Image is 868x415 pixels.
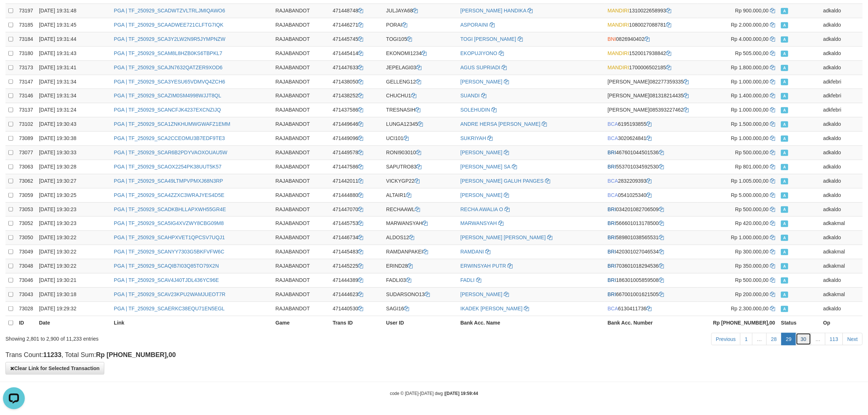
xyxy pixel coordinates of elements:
[820,259,863,274] td: adkakmal
[36,188,111,202] td: [DATE] 19:30:25
[114,306,225,311] a: PGA | TF_250929_SCAERKC38EQU71EN5EGL
[3,3,25,25] button: Open LiveChat chat widget
[330,117,383,132] td: 471449646
[16,132,36,146] td: 73089
[460,36,516,42] a: TOGI [PERSON_NAME]
[460,263,506,269] a: ERWINSYAH PUTR
[16,46,36,61] td: 73180
[460,220,497,226] a: MARWANSYAH
[735,263,769,269] span: Rp 350.000,00
[811,333,825,345] a: …
[114,220,223,226] a: PGA | TF_250929_SCA5IG4XVZWY8CBG09M8
[460,234,546,240] a: [PERSON_NAME] [PERSON_NAME]
[605,174,697,188] td: 2832209393
[383,274,458,288] td: FADLI03
[820,287,863,302] td: adkakmal
[605,259,697,274] td: 703601018294536
[273,316,330,330] th: Game
[114,65,222,70] a: PGA | TF_250929_SCAJN7632QATZER9XOD6
[781,36,788,43] span: Approved - Marked by adkaldo
[711,333,740,345] a: Previous
[731,36,769,42] span: Rp 4.000.000,00
[605,217,697,231] td: 566601013178500
[36,174,111,188] td: [DATE] 19:30:27
[605,61,697,75] td: 1700006502185
[383,32,458,46] td: TOGI105
[608,234,616,240] span: BRI
[820,61,863,75] td: adkaldo
[273,75,330,89] td: RAJABANDOT
[36,117,111,132] td: [DATE] 19:30:43
[36,245,111,259] td: [DATE] 19:30:22
[273,174,330,188] td: RAJABANDOT
[383,287,458,302] td: SUDARSONO13
[114,50,222,56] a: PGA | TF_250929_SCAM8L8HZB0KS6TBPKL7
[36,160,111,174] td: [DATE] 19:30:28
[383,61,458,75] td: JEPELAGI03
[605,132,697,146] td: 3020624841
[781,235,788,241] span: Approved - Marked by adkaldo
[460,121,540,127] a: ANDRE HERSA [PERSON_NAME]
[273,46,330,61] td: RAJABANDOT
[608,164,616,170] span: BRI
[781,178,788,185] span: Approved - Marked by adkaldo
[383,174,458,188] td: VICKYGP22
[460,65,501,70] a: AGUS SUPRIADI
[16,316,36,330] th: ID
[114,79,225,85] a: PGA | TF_250929_SCA3YESU65VDMVQ4ZCH6
[820,188,863,202] td: adkaldo
[330,160,383,174] td: 471447586
[781,51,788,57] span: Approved - Marked by adkaldo
[605,231,697,245] td: 589801038565531
[330,103,383,117] td: 471437586
[735,206,769,212] span: Rp 500.000,00
[731,135,769,141] span: Rp 1.000.000,00
[825,333,843,345] a: 113
[36,259,111,274] td: [DATE] 19:30:22
[383,231,458,245] td: ALDOS12
[16,174,36,188] td: 73062
[16,259,36,274] td: 73048
[16,302,36,316] td: 73028
[820,302,863,316] td: adkaldo
[5,332,356,342] div: Showing 2,801 to 2,900 of 11,233 entries
[273,302,330,316] td: RAJABANDOT
[460,164,510,170] a: [PERSON_NAME] SA
[36,89,111,103] td: [DATE] 19:31:34
[605,160,697,174] td: 553701034592530
[330,287,383,302] td: 471444623
[36,32,111,46] td: [DATE] 19:31:44
[383,117,458,132] td: LUNGA12345
[330,188,383,202] td: 471444880
[330,202,383,217] td: 471447070
[114,234,225,240] a: PGA | TF_250929_SCAHPXVET1QPCSV7UQJ1
[608,249,616,255] span: BRI
[36,146,111,160] td: [DATE] 19:30:33
[605,188,697,202] td: 0541025340
[36,132,111,146] td: [DATE] 19:30:38
[605,117,697,132] td: 6195193855
[608,135,618,141] span: BCA
[330,4,383,18] td: 471448748
[16,202,36,217] td: 73053
[36,46,111,61] td: [DATE] 19:31:43
[16,146,36,160] td: 73077
[383,18,458,32] td: PORAI
[781,249,788,255] span: Approved - Marked by adkakmal
[16,287,36,302] td: 73043
[608,220,616,226] span: BRI
[36,231,111,245] td: [DATE] 19:30:22
[766,333,782,345] a: 28
[16,160,36,174] td: 73063
[273,287,330,302] td: RAJABANDOT
[460,306,522,311] a: IKADEK [PERSON_NAME]
[820,316,863,330] th: Op
[36,217,111,231] td: [DATE] 19:30:23
[608,93,650,98] span: [PERSON_NAME]
[608,277,616,283] span: BRI
[605,316,697,330] th: Bank Acc. Number
[273,117,330,132] td: RAJABANDOT
[605,146,697,160] td: 467601044501536
[608,291,616,297] span: BRI
[731,22,769,28] span: Rp 2.000.000,00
